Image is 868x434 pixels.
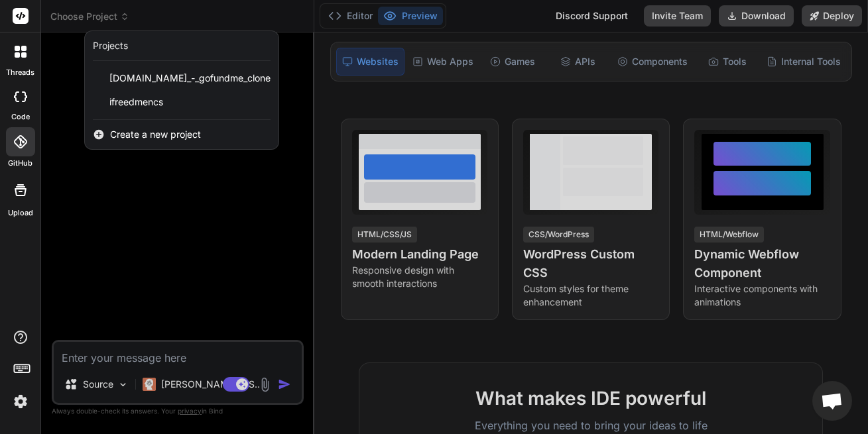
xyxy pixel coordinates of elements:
[9,390,32,413] img: settings
[110,128,201,141] span: Create a new project
[8,158,32,169] label: GitHub
[93,39,128,52] div: Projects
[11,111,30,123] label: code
[8,207,33,219] label: Upload
[109,95,163,109] span: ifreedmencs
[6,67,34,78] label: threads
[812,381,852,421] div: Open chat
[109,72,271,85] span: [DOMAIN_NAME]_-_gofundme_clone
